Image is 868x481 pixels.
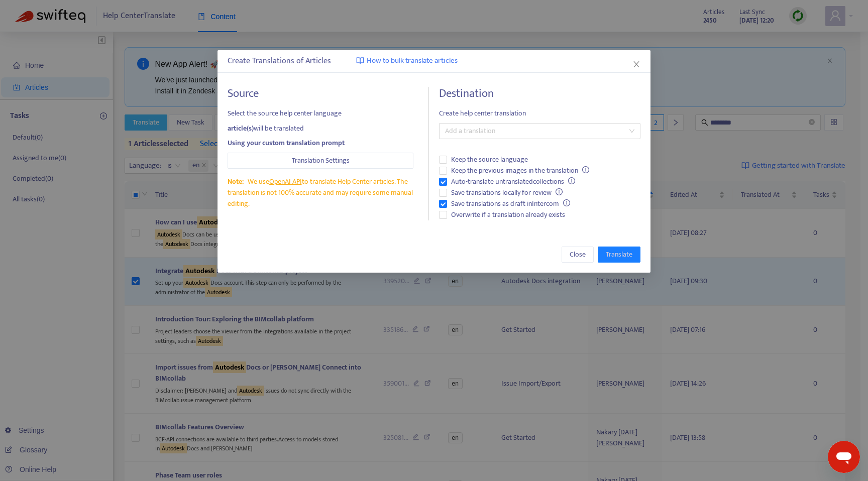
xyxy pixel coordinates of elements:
span: info-circle [568,177,575,184]
span: info-circle [556,188,563,195]
a: OpenAI API [269,176,301,187]
h4: Source [228,87,413,100]
button: Close [631,59,642,70]
h4: Destination [439,87,640,100]
span: info-circle [563,199,570,206]
button: Translation Settings [228,153,413,169]
div: Using your custom translation prompt [228,138,413,149]
span: Close [570,249,586,260]
span: Save translations as draft in Intercom [447,198,574,209]
span: Select the source help center language [228,108,413,119]
span: info-circle [582,166,589,173]
span: Keep the previous images in the translation [447,165,593,176]
img: image-link [356,57,364,65]
span: Create help center translation [439,108,640,119]
div: will be translated [228,123,413,134]
span: Save translations locally for review [447,187,567,198]
div: Create Translations of Articles [228,55,640,67]
span: Overwrite if a translation already exists [447,209,569,220]
iframe: To enrich screen reader interactions, please activate Accessibility in Grammarly extension settings [828,441,860,473]
span: close [632,60,640,68]
div: We use to translate Help Center articles. The translation is not 100% accurate and may require so... [228,176,413,209]
a: How to bulk translate articles [356,55,458,67]
button: Translate [598,247,640,263]
span: Note: [228,176,244,187]
span: Auto-translate untranslated collections [447,176,579,187]
button: Close [562,247,594,263]
span: How to bulk translate articles [367,55,458,67]
strong: article(s) [228,123,254,134]
span: Translation Settings [292,155,350,166]
span: Keep the source language [447,154,532,165]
